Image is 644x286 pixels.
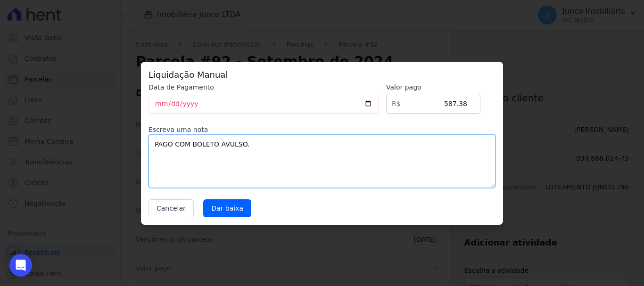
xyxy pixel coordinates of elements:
label: Escreva uma nota [149,125,495,134]
div: Open Intercom Messenger [9,254,32,277]
h3: Liquidação Manual [149,69,495,81]
input: Dar baixa [203,199,251,217]
button: Cancelar [149,199,194,217]
label: Valor pago [386,82,480,92]
label: Data de Pagamento [149,82,379,92]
